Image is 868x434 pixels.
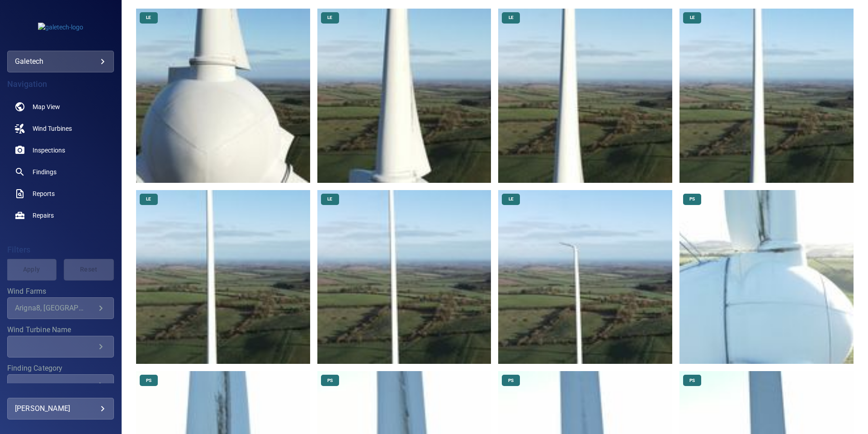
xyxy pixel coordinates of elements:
a: reports noActive [7,183,114,205]
div: galetech [7,51,114,72]
div: Arigna8, [GEOGRAPHIC_DATA], [GEOGRAPHIC_DATA], [GEOGRAPHIC_DATA], [GEOGRAPHIC_DATA], Drumlough_Hi... [15,304,95,312]
div: galetech [15,54,106,69]
span: Map View [33,102,60,111]
h4: Filters [7,245,114,254]
label: Wind Farms [7,288,114,295]
span: LE [503,14,519,21]
span: PS [684,196,700,202]
img: galetech-logo [38,23,83,32]
div: Wind Turbine Name [7,336,114,358]
div: Wind Farms [7,297,114,319]
a: inspections noActive [7,139,114,161]
a: windturbines noActive [7,118,114,139]
a: map noActive [7,96,114,118]
span: LE [322,14,338,21]
span: PS [684,377,700,384]
div: [PERSON_NAME] [15,401,106,416]
span: LE [503,196,519,202]
span: PS [322,377,338,384]
span: Repairs [33,211,54,220]
span: Findings [33,167,57,176]
a: repairs noActive [7,205,114,226]
a: findings noActive [7,161,114,183]
span: LE [322,196,338,202]
label: Wind Turbine Name [7,326,114,334]
span: Reports [33,189,55,198]
label: Finding Category [7,365,114,372]
span: Inspections [33,146,65,155]
span: LE [141,196,156,202]
h4: Navigation [7,80,114,89]
span: LE [141,14,156,21]
span: PS [503,377,519,384]
span: LE [684,14,700,21]
span: Wind Turbines [33,124,72,133]
div: Finding Category [7,374,114,396]
span: PS [141,377,157,384]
